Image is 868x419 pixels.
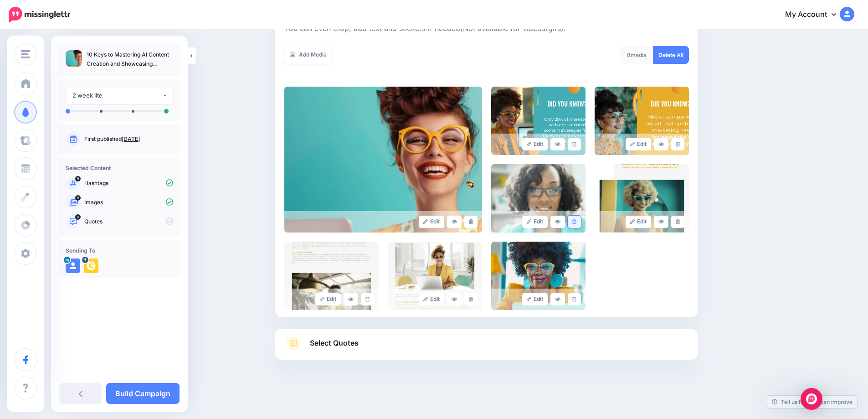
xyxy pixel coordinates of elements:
img: 196676706_108571301444091_499029507392834038_n-bsa103351.png [84,259,98,273]
img: Missinglettr [9,7,70,22]
a: Edit [315,293,341,305]
div: Open Intercom Messenger [801,388,822,410]
button: 2 week lite [66,87,173,104]
a: Edit [522,138,548,150]
p: 10 Keys to Mastering AI Content Creation and Showcasing Authority [87,50,173,68]
span: 8 [627,52,631,58]
a: Select Quotes [284,336,689,360]
img: menu.png [21,50,30,58]
div: media [620,46,653,64]
a: Edit [626,216,652,228]
p: Hashtags [84,179,173,187]
a: Edit [419,216,445,228]
h4: Sending To [66,247,173,254]
span: 5 [75,176,81,181]
h4: Selected Content [66,165,173,171]
img: f56d356e729c3013d3a72a1999908848_large.jpg [388,242,482,310]
img: d9af0c869c4600e04843f783e72087c8_large.jpg [491,87,586,155]
div: Select Media [284,6,689,310]
a: Edit [419,293,445,305]
a: [DATE] [122,135,140,142]
p: Images [84,198,173,207]
img: 3a85599790d8672135383640ede6e421_large.jpg [595,164,689,233]
img: 72cef402ae85ef8b45e2f78fbdc94ba6_large.jpg [491,164,586,233]
a: Edit [626,138,652,150]
span: 8 [75,195,81,201]
p: Quotes [84,217,173,226]
span: Select Quotes [310,337,359,349]
p: First published [84,135,173,143]
a: My Account [776,4,854,26]
img: 73ce0bdc20e6e76679ad30b9c0d91c85_thumb.jpg [66,50,82,67]
img: user_default_image.png [66,259,80,273]
div: 2 week lite [72,90,162,101]
img: 371cdc618fce2e08426d197de8cc4d77_large.jpg [284,242,379,310]
span: 9 [75,214,81,220]
img: 73ce0bdc20e6e76679ad30b9c0d91c85_large.jpg [284,87,482,233]
a: Edit [522,293,548,305]
img: 44d5651a9be1b39ad5fbb9c6ee7671f5_large.jpg [595,87,689,155]
a: Tell us how we can improve [767,396,857,408]
img: 955cfac1ad2ba92c3f24ef55eb71baf0_large.jpg [491,242,586,310]
a: Add Media [284,46,332,64]
a: Delete All [653,46,689,64]
a: Edit [522,216,548,228]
